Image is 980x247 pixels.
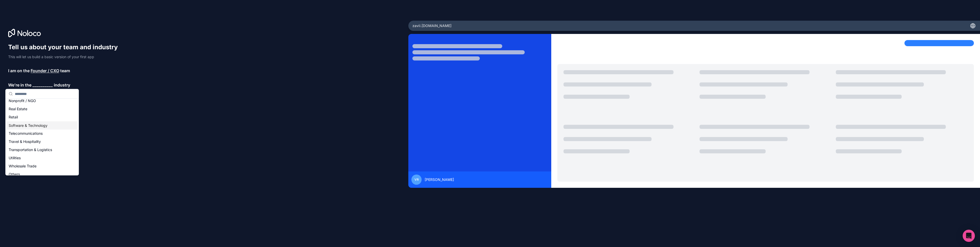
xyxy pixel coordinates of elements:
p: This will let us build a basic version of your first app [8,54,122,59]
span: We’re in the [8,82,31,88]
span: team [60,68,70,74]
span: industry [54,82,70,88]
div: Open Intercom Messenger [963,230,975,242]
span: [PERSON_NAME] [425,177,454,182]
span: I am on the [8,68,30,74]
div: Wholesale Trade [7,162,78,170]
div: Nonprofit / NGO [7,97,78,105]
span: __________ [32,82,53,88]
div: Others [7,170,78,179]
div: Retail [7,113,78,121]
div: Software & Technology [7,121,78,130]
div: Transportation & Logistics [7,146,78,154]
span: Founder / CXO [31,68,59,74]
h1: Tell us about your team and industry [8,43,122,51]
div: Travel & Hospitality [7,138,78,146]
div: Telecommunications [7,130,78,138]
div: Real Estate [7,105,78,113]
div: Suggestions [6,99,79,175]
span: zavii .[DOMAIN_NAME] [412,23,451,28]
div: Utilities [7,154,78,162]
span: VR [414,178,419,182]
